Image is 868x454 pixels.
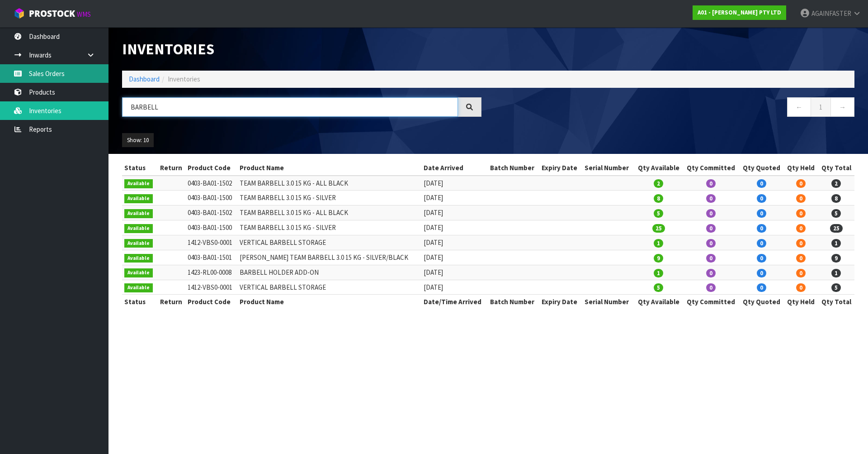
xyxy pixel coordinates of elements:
[421,295,488,309] th: Date/Time Arrived
[237,235,421,250] td: VERTICAL BARBELL STORAGE
[706,239,716,248] span: 0
[157,295,185,309] th: Return
[14,8,25,19] img: cube-alt.png
[421,250,488,265] td: [DATE]
[654,283,663,292] span: 5
[124,209,153,218] span: Available
[237,205,421,220] td: TEAM BARBELL 3.0 15 KG - ALL BLACK
[706,179,716,188] span: 0
[787,97,811,117] a: ←
[185,205,238,220] td: 0403-BA01-1502
[124,254,153,263] span: Available
[818,161,854,175] th: Qty Total
[796,194,806,203] span: 0
[421,265,488,280] td: [DATE]
[122,161,157,175] th: Status
[421,176,488,191] td: [DATE]
[77,10,91,19] small: WMS
[831,209,841,218] span: 5
[757,269,766,277] span: 0
[421,235,488,250] td: [DATE]
[811,97,831,117] a: 1
[237,220,421,235] td: TEAM BARBELL 3.0 15 KG - SILVER
[818,295,854,309] th: Qty Total
[124,239,153,248] span: Available
[421,280,488,295] td: [DATE]
[421,191,488,205] td: [DATE]
[831,254,841,263] span: 9
[185,280,238,295] td: 1412-VBS0-0001
[122,295,157,309] th: Status
[185,161,238,175] th: Product Code
[784,161,818,175] th: Qty Held
[654,194,663,203] span: 8
[796,179,806,188] span: 0
[831,239,841,248] span: 1
[124,268,153,277] span: Available
[168,75,200,83] span: Inventories
[124,283,153,292] span: Available
[654,269,663,277] span: 1
[654,179,663,188] span: 2
[237,265,421,280] td: BARBELL HOLDER ADD-ON
[237,191,421,205] td: TEAM BARBELL 3.0 15 KG - SILVER
[757,254,766,263] span: 0
[830,97,854,117] a: →
[683,161,739,175] th: Qty Committed
[831,269,841,277] span: 1
[237,295,421,309] th: Product Name
[706,254,716,263] span: 0
[654,209,663,218] span: 5
[634,295,683,309] th: Qty Available
[796,254,806,263] span: 0
[185,176,238,191] td: 0403-BA01-1502
[488,161,540,175] th: Batch Number
[796,269,806,277] span: 0
[421,205,488,220] td: [DATE]
[706,194,716,203] span: 0
[539,161,582,175] th: Expiry Date
[739,295,784,309] th: Qty Quoted
[654,254,663,263] span: 9
[831,283,841,292] span: 5
[796,209,806,218] span: 0
[757,179,766,188] span: 0
[634,161,683,175] th: Qty Available
[784,295,818,309] th: Qty Held
[757,194,766,203] span: 0
[683,295,739,309] th: Qty Committed
[185,220,238,235] td: 0403-BA01-1500
[237,161,421,175] th: Product Name
[757,224,766,233] span: 0
[757,239,766,248] span: 0
[122,41,481,57] h1: Inventories
[237,176,421,191] td: TEAM BARBELL 3.0 15 KG - ALL BLACK
[237,280,421,295] td: VERTICAL BARBELL STORAGE
[129,75,160,83] a: Dashboard
[796,283,806,292] span: 0
[124,194,153,203] span: Available
[706,269,716,277] span: 0
[582,295,634,309] th: Serial Number
[539,295,582,309] th: Expiry Date
[29,8,75,19] span: ProStock
[830,224,843,233] span: 25
[796,224,806,233] span: 0
[122,97,458,117] input: Search inventories
[831,194,841,203] span: 8
[757,283,766,292] span: 0
[185,295,238,309] th: Product Code
[811,9,851,18] span: AGAINFASTER
[495,97,854,119] nav: Page navigation
[185,250,238,265] td: 0403-BA01-1501
[122,133,154,148] button: Show: 10
[185,265,238,280] td: 1423-RL00-0008
[796,239,806,248] span: 0
[421,220,488,235] td: [DATE]
[706,209,716,218] span: 0
[421,161,488,175] th: Date Arrived
[124,224,153,233] span: Available
[124,179,153,188] span: Available
[185,191,238,205] td: 0403-BA01-1500
[652,224,665,233] span: 25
